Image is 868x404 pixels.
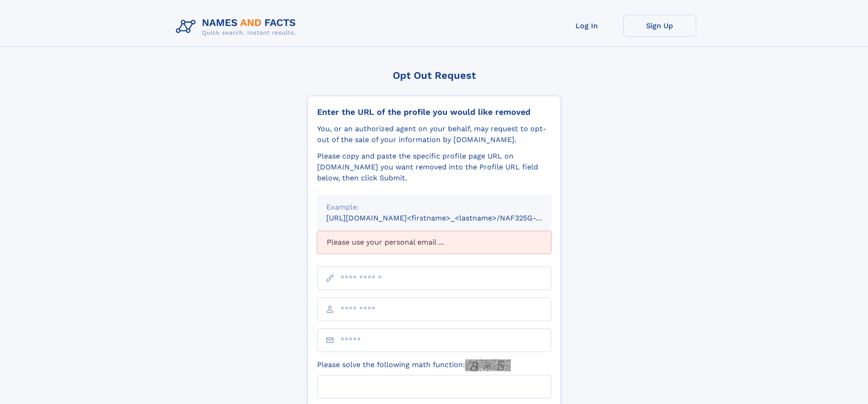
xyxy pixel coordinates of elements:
div: Enter the URL of the profile you would like removed [317,107,551,117]
div: Opt Out Request [308,70,561,81]
img: Logo Names and Facts [172,15,303,39]
div: Please copy and paste the specific profile page URL on [DOMAIN_NAME] you want removed into the Pr... [317,151,551,184]
a: Sign Up [623,15,696,37]
div: Please use your personal email ... [317,231,551,254]
a: Log In [550,15,623,37]
label: Please solve the following math function: [317,359,511,371]
div: You, or an authorized agent on your behalf, may request to opt-out of the sale of your informatio... [317,123,551,145]
small: [URL][DOMAIN_NAME]<firstname>_<lastname>/NAF325G-xxxxxxxx [326,214,569,222]
div: Example: [326,202,542,213]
